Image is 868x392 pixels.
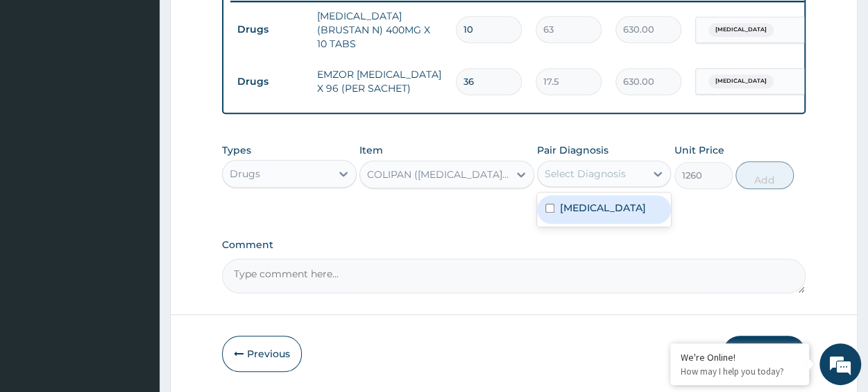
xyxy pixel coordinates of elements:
div: Chat with us now [72,78,233,96]
td: Drugs [230,17,310,42]
button: Add [735,161,794,189]
button: Submit [722,336,806,372]
td: Drugs [230,69,310,95]
button: Previous [222,336,302,372]
span: [MEDICAL_DATA] [708,23,774,37]
label: Item [359,143,383,157]
label: Pair Diagnosis [537,143,609,157]
p: How may I help you today? [681,366,799,377]
div: Drugs [230,167,260,181]
td: [MEDICAL_DATA] (BRUSTAN N) 400MG X 10 TABS [310,2,449,58]
img: d_794563401_company_1708531726252_794563401 [26,70,56,104]
span: [MEDICAL_DATA] [708,74,774,88]
div: We're Online! [681,351,799,364]
label: Types [222,145,251,156]
label: Unit Price [674,143,724,157]
div: Minimize live chat window [228,7,261,40]
label: Comment [222,239,806,251]
span: We're online! [80,111,192,252]
textarea: Type your message and hit 'Enter' [7,252,264,300]
div: Select Diagnosis [545,167,626,181]
div: COLIPAN ([MEDICAL_DATA]-N BUTYLBROMIDE)5MG SYR [367,168,510,181]
label: [MEDICAL_DATA] [560,201,646,215]
td: EMZOR [MEDICAL_DATA] X 96 (PER SACHET) [310,60,449,102]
